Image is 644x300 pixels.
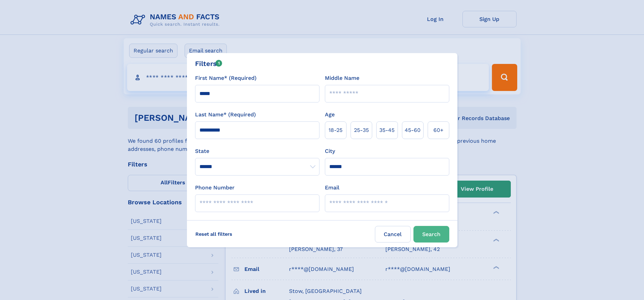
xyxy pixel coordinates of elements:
[191,226,237,242] label: Reset all filters
[413,226,449,243] button: Search
[433,126,444,134] span: 60+
[325,184,339,192] label: Email
[405,126,421,134] span: 45‑60
[195,184,235,192] label: Phone Number
[329,126,342,134] span: 18‑25
[195,59,222,69] div: Filters
[325,74,359,82] label: Middle Name
[379,126,395,134] span: 35‑45
[195,111,256,119] label: Last Name* (Required)
[375,226,411,243] label: Cancel
[195,147,319,155] label: State
[354,126,369,134] span: 25‑35
[325,111,335,119] label: Age
[325,147,335,155] label: City
[195,74,257,82] label: First Name* (Required)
